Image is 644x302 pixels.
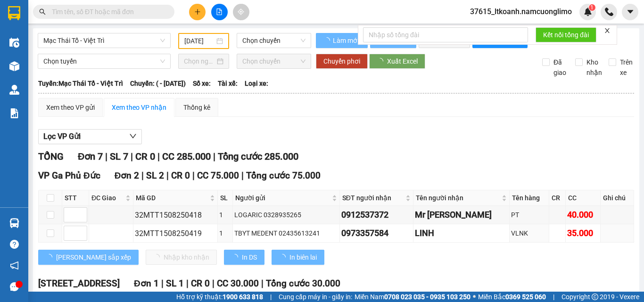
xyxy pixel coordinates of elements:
[415,208,508,221] div: Mr [PERSON_NAME]
[245,78,268,89] span: Loại xe:
[261,278,264,289] span: |
[416,193,500,203] span: Tên người nhận
[43,33,165,48] span: Mạc Thái Tổ - Việt Trì
[289,252,317,262] span: In biên lai
[473,295,476,299] span: ⚪️
[197,170,239,181] span: CC 75.000
[62,190,89,206] th: STT
[191,278,210,289] span: CR 0
[279,254,289,261] span: loading
[377,58,387,65] span: loading
[217,278,259,289] span: CC 30.000
[238,8,244,15] span: aim
[584,8,592,16] img: icon-new-feature
[242,252,257,262] span: In DS
[511,210,547,220] div: PT
[246,170,321,181] span: Tổng cước 75.000
[553,292,554,302] span: |
[333,35,360,46] span: Làm mới
[9,38,19,48] img: warehouse-icon
[136,193,208,203] span: Mã GD
[387,56,418,66] span: Xuất Excel
[233,4,249,20] button: aim
[234,210,338,220] div: LOGARIC 0328935265
[536,27,596,42] button: Kết nối tổng đài
[162,151,211,162] span: CC 285.000
[135,151,155,162] span: CR 0
[567,208,599,221] div: 40.000
[235,193,330,203] span: Người gửi
[38,151,64,162] span: TỔNG
[38,278,120,289] span: [STREET_ADDRESS]
[91,193,124,203] span: ĐC Giao
[567,227,599,240] div: 35.000
[592,294,598,300] span: copyright
[510,190,549,206] th: Tên hàng
[413,206,510,224] td: Mr Phương
[8,6,20,20] img: logo-vxr
[105,151,107,162] span: |
[38,80,123,87] b: Tuyến: Mạc Thái Tổ - Việt Trì
[413,224,510,243] td: LINH
[415,227,508,240] div: LINH
[129,132,137,140] span: down
[211,4,228,20] button: file-add
[10,261,19,270] span: notification
[218,190,233,206] th: SL
[110,151,128,162] span: SL 7
[46,254,56,261] span: loading
[133,206,218,224] td: 32MTT1508250418
[46,102,95,113] div: Xem theo VP gửi
[218,151,298,162] span: Tổng cước 285.000
[231,254,242,261] span: loading
[505,293,546,301] strong: 0369 525 060
[134,278,159,289] span: Đơn 1
[340,224,413,243] td: 0973357584
[266,278,340,289] span: Tổng cước 30.000
[590,4,594,11] span: 1
[342,193,404,203] span: SĐT người nhận
[115,170,140,181] span: Đơn 2
[9,85,19,95] img: warehouse-icon
[39,8,46,15] span: search
[131,151,133,162] span: |
[176,292,263,302] span: Hỗ trợ kỹ thuật:
[242,33,305,48] span: Chọn chuyến
[216,8,223,15] span: file-add
[189,4,206,20] button: plus
[601,190,634,206] th: Ghi chú
[38,170,100,181] span: VP Ga Phủ Đức
[626,8,635,16] span: caret-down
[550,57,570,78] span: Đã giao
[52,7,163,17] input: Tìm tên, số ĐT hoặc mã đơn
[478,292,546,302] span: Miền Bắc
[384,293,471,301] strong: 0708 023 035 - 0935 103 250
[112,102,166,113] div: Xem theo VP nhận
[133,224,218,243] td: 32MTT1508250419
[141,170,144,181] span: |
[316,54,368,69] button: Chuyển phơi
[543,30,589,40] span: Kết nối tổng đài
[234,228,338,238] div: TBYT MEDENT 02435613241
[462,6,579,17] span: 37615_ltkoanh.namcuonglimo
[316,33,368,48] button: Làm mới
[10,240,19,249] span: question-circle
[604,27,611,34] span: close
[43,54,165,68] span: Chọn tuyến
[270,292,272,302] span: |
[9,61,19,71] img: warehouse-icon
[279,292,352,302] span: Cung cấp máy in - giấy in:
[369,54,425,69] button: Xuất Excel
[171,170,190,181] span: CR 0
[194,8,201,15] span: plus
[56,252,131,262] span: [PERSON_NAME] sắp xếp
[135,209,216,221] div: 32MTT1508250418
[605,8,613,16] img: phone-icon
[130,78,186,89] span: Chuyến: ( - [DATE])
[242,54,305,68] span: Chọn chuyến
[218,78,238,89] span: Tài xế:
[184,36,215,46] input: 14/08/2025
[241,170,244,181] span: |
[38,250,139,265] button: [PERSON_NAME] sắp xếp
[341,208,412,221] div: 0912537372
